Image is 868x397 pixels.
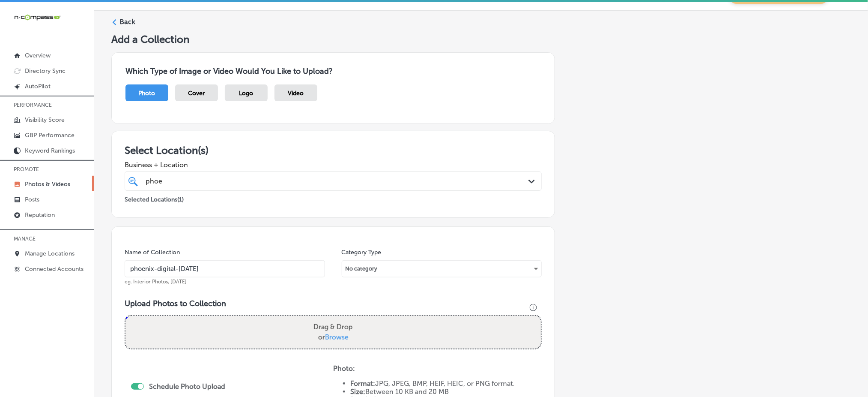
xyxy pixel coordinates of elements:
p: Selected Locations ( 1 ) [125,192,184,203]
div: No category [342,262,542,276]
h3: Select Location(s) [125,144,542,156]
span: Business + Location [125,161,542,169]
span: eg. Interior Photos, [DATE] [125,279,187,285]
strong: Photo: [333,364,355,373]
label: Category Type [342,249,382,256]
span: Video [288,90,304,97]
li: Between 10 KB and 20 MB [350,388,542,396]
span: Browse [325,333,349,341]
p: Keyword Rankings [25,147,75,154]
span: Logo [239,90,254,97]
p: GBP Performance [25,132,75,139]
span: Cover [188,90,205,97]
p: Manage Locations [25,250,75,257]
label: Schedule Photo Upload [149,382,225,391]
label: Name of Collection [125,249,180,256]
h3: Upload Photos to Collection [125,299,542,308]
span: Photo [139,90,155,97]
label: Drag & Drop or [310,319,356,346]
strong: Format: [350,379,375,388]
input: Title [125,260,325,277]
p: Posts [25,196,39,203]
p: Reputation [25,211,55,219]
h5: Add a Collection [111,33,851,45]
p: Photos & Videos [25,180,70,188]
p: Connected Accounts [25,265,84,273]
label: Back [119,17,135,27]
h3: Which Type of Image or Video Would You Like to Upload? [125,66,541,76]
strong: Size: [350,388,365,396]
p: Directory Sync [25,67,66,75]
li: JPG, JPEG, BMP, HEIF, HEIC, or PNG format. [350,379,542,388]
p: Visibility Score [25,116,65,123]
p: AutoPilot [25,83,51,90]
img: 660ab0bf-5cc7-4cb8-ba1c-48b5ae0f18e60NCTV_CLogo_TV_Black_-500x88.png [14,13,61,21]
p: Overview [25,52,51,59]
